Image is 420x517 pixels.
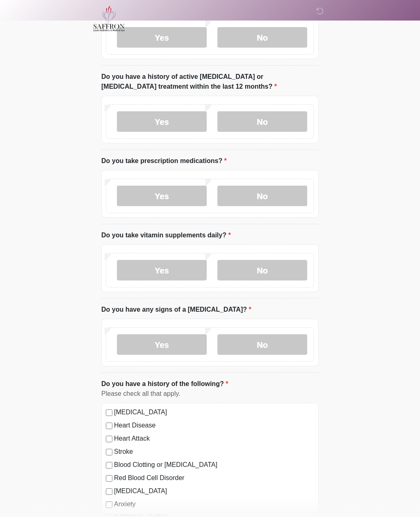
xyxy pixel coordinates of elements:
[106,423,112,430] input: Heart Disease
[106,462,112,469] input: Blood Clotting or [MEDICAL_DATA]
[117,28,207,48] label: Yes
[117,260,207,281] label: Yes
[114,473,314,483] label: Red Blood Cell Disorder
[106,410,112,416] input: [MEDICAL_DATA]
[217,260,307,281] label: No
[217,335,307,355] label: No
[117,112,207,132] label: Yes
[101,72,319,92] label: Do you have a history of active [MEDICAL_DATA] or [MEDICAL_DATA] treatment within the last 12 mon...
[114,500,314,510] label: Anxiety
[106,436,112,443] input: Heart Attack
[93,6,125,32] img: Saffron Laser Aesthetics and Medical Spa Logo
[101,389,319,399] div: Please check all that apply.
[114,421,314,431] label: Heart Disease
[106,502,112,508] input: Anxiety
[101,305,251,315] label: Do you have any signs of a [MEDICAL_DATA]?
[117,186,207,207] label: Yes
[114,434,314,444] label: Heart Attack
[106,489,112,495] input: [MEDICAL_DATA]
[106,449,112,456] input: Stroke
[114,487,314,496] label: [MEDICAL_DATA]
[101,156,227,166] label: Do you take prescription medications?
[114,460,314,470] label: Blood Clotting or [MEDICAL_DATA]
[101,231,231,241] label: Do you take vitamin supplements daily?
[217,112,307,132] label: No
[114,447,314,457] label: Stroke
[217,186,307,207] label: No
[106,476,112,482] input: Red Blood Cell Disorder
[101,379,228,389] label: Do you have a history of the following?
[117,335,207,355] label: Yes
[217,28,307,48] label: No
[114,408,314,418] label: [MEDICAL_DATA]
